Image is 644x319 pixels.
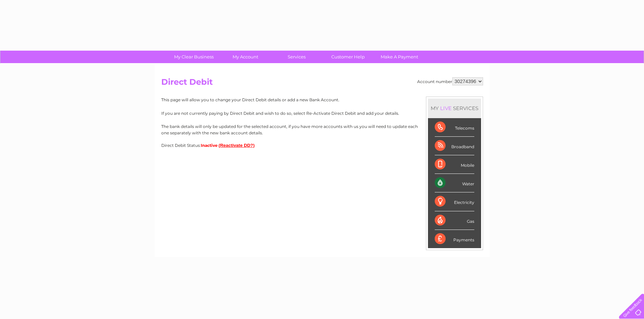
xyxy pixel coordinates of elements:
[166,51,222,63] a: My Clear Business
[161,143,483,148] div: Direct Debit Status:
[372,51,427,63] a: Make A Payment
[428,99,481,118] div: MY SERVICES
[161,77,483,90] h2: Direct Debit
[161,123,483,136] p: The bank details will only be updated for the selected account, if you have more accounts with us...
[417,77,483,85] div: Account number
[201,143,218,148] span: Inactive
[435,137,474,155] div: Broadband
[219,143,255,148] button: (Reactivate DD?)
[320,51,376,63] a: Customer Help
[435,174,474,192] div: Water
[435,155,474,174] div: Mobile
[161,97,483,103] p: This page will allow you to change your Direct Debit details or add a new Bank Account.
[269,51,325,63] a: Services
[161,110,483,116] p: If you are not currently paying by Direct Debit and wish to do so, select Re-Activate Direct Debi...
[217,51,273,63] a: My Account
[435,192,474,211] div: Electricity
[435,211,474,230] div: Gas
[439,105,453,111] div: LIVE
[435,118,474,137] div: Telecoms
[435,230,474,248] div: Payments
